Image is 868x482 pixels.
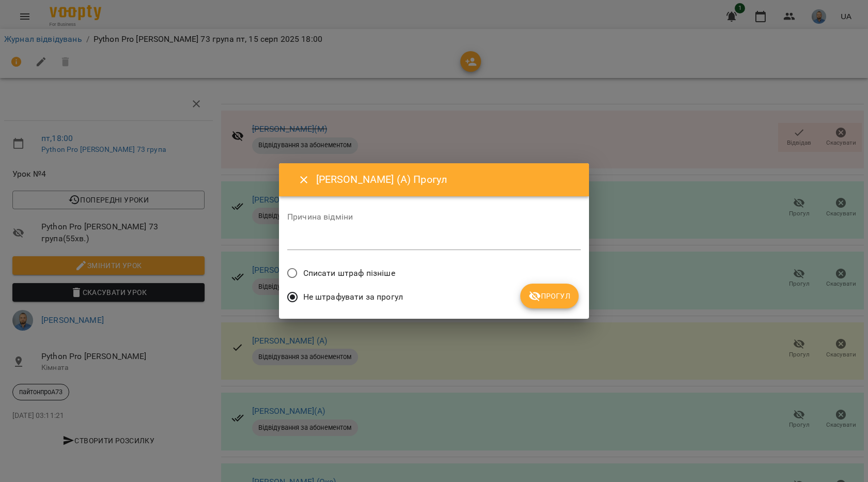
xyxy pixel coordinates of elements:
button: Close [291,167,316,192]
span: Списати штраф пізніше [303,267,395,279]
button: Прогул [520,284,579,308]
span: Не штрафувати за прогул [303,291,403,303]
label: Причина відміни [287,213,581,221]
h6: [PERSON_NAME] (А) Прогул [316,172,577,188]
span: Прогул [529,290,570,302]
